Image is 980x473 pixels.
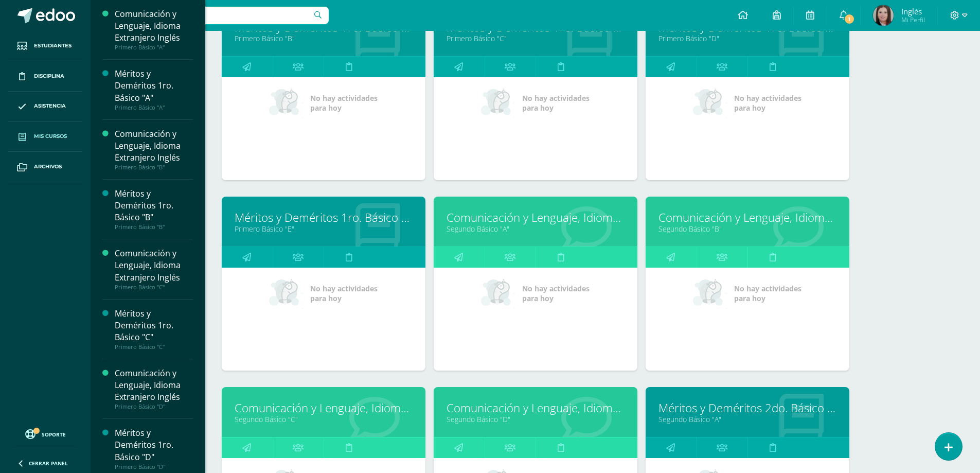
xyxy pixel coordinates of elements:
[115,403,193,410] div: Primero Básico "D"
[235,224,413,234] a: Primero Básico "E"
[115,308,193,343] div: Méritos y Deméritos 1ro. Básico "C"
[34,72,64,80] span: Disciplina
[34,42,72,50] span: Estudiantes
[447,224,625,234] a: Segundo Básico "A"
[8,92,82,122] a: Asistencia
[481,87,515,118] img: no_activities_small.png
[693,278,727,309] img: no_activities_small.png
[447,33,625,43] a: Primero Básico "C"
[235,33,413,43] a: Primero Básico "B"
[269,87,303,118] img: no_activities_small.png
[658,33,836,43] a: Primero Básico "D"
[115,343,193,351] div: Primero Básico "C"
[522,93,590,113] span: No hay actividades para hoy
[115,427,193,463] div: Méritos y Deméritos 1ro. Básico "D"
[658,224,836,234] a: Segundo Básico "B"
[235,400,413,416] a: Comunicación y Lenguaje, Idioma Extranjero Inglés
[8,121,82,152] a: Mis cursos
[12,427,78,441] a: Soporte
[115,463,193,470] div: Primero Básico "D"
[115,164,193,171] div: Primero Básico "B"
[310,284,378,303] span: No hay actividades para hoy
[734,93,801,113] span: No hay actividades para hoy
[447,414,625,424] a: Segundo Básico "D"
[115,308,193,351] a: Méritos y Deméritos 1ro. Básico "C"Primero Básico "C"
[8,152,82,182] a: Archivos
[658,400,836,416] a: Méritos y Deméritos 2do. Básico "A"
[34,102,66,110] span: Asistencia
[29,460,68,467] span: Cerrar panel
[658,414,836,424] a: Segundo Básico "A"
[901,15,925,24] span: Mi Perfil
[734,284,801,303] span: No hay actividades para hoy
[115,68,193,111] a: Méritos y Deméritos 1ro. Básico "A"Primero Básico "A"
[658,209,836,225] a: Comunicación y Lenguaje, Idioma Extranjero Inglés
[8,31,82,61] a: Estudiantes
[481,278,515,309] img: no_activities_small.png
[115,248,193,283] div: Comunicación y Lenguaje, Idioma Extranjero Inglés
[42,431,66,438] span: Soporte
[447,400,625,416] a: Comunicación y Lenguaje, Idioma Extranjero Inglés
[447,209,625,225] a: Comunicación y Lenguaje, Idioma Extranjero Inglés
[115,248,193,290] a: Comunicación y Lenguaje, Idioma Extranjero InglésPrimero Básico "C"
[34,132,67,141] span: Mis cursos
[115,223,193,231] div: Primero Básico "B"
[115,104,193,111] div: Primero Básico "A"
[115,44,193,51] div: Primero Básico "A"
[901,6,925,16] span: Inglés
[522,284,590,303] span: No hay actividades para hoy
[115,128,193,164] div: Comunicación y Lenguaje, Idioma Extranjero Inglés
[873,5,894,26] img: e03ec1ec303510e8e6f60bf4728ca3bf.png
[115,427,193,470] a: Méritos y Deméritos 1ro. Básico "D"Primero Básico "D"
[97,7,329,24] input: Busca un usuario...
[115,367,193,410] a: Comunicación y Lenguaje, Idioma Extranjero InglésPrimero Básico "D"
[115,128,193,171] a: Comunicación y Lenguaje, Idioma Extranjero InglésPrimero Básico "B"
[115,188,193,231] a: Méritos y Deméritos 1ro. Básico "B"Primero Básico "B"
[8,61,82,92] a: Disciplina
[34,163,62,171] span: Archivos
[235,209,413,225] a: Méritos y Deméritos 1ro. Básico "E"
[115,284,193,291] div: Primero Básico "C"
[115,188,193,223] div: Méritos y Deméritos 1ro. Básico "B"
[235,414,413,424] a: Segundo Básico "C"
[310,93,378,113] span: No hay actividades para hoy
[115,8,193,44] div: Comunicación y Lenguaje, Idioma Extranjero Inglés
[115,68,193,103] div: Méritos y Deméritos 1ro. Básico "A"
[115,367,193,403] div: Comunicación y Lenguaje, Idioma Extranjero Inglés
[693,87,727,118] img: no_activities_small.png
[115,8,193,51] a: Comunicación y Lenguaje, Idioma Extranjero InglésPrimero Básico "A"
[844,13,855,25] span: 1
[269,278,303,309] img: no_activities_small.png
